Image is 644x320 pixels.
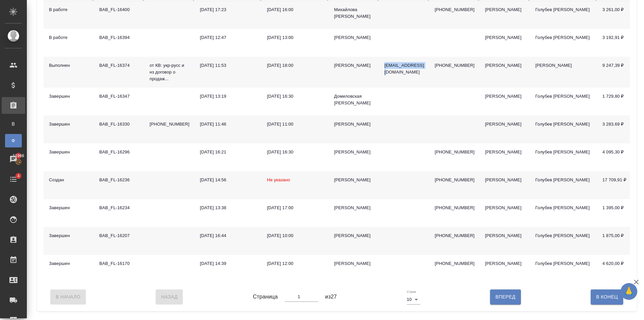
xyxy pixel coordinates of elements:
[49,34,89,41] div: В работе
[267,177,290,182] span: Не указано
[49,62,89,69] div: Выполнен
[99,121,139,128] div: BAB_FL-16330
[334,121,374,128] div: [PERSON_NAME]
[334,62,374,69] div: [PERSON_NAME]
[200,177,256,183] div: [DATE] 14:56
[99,62,139,69] div: BAB_FL-16374
[435,177,474,183] p: [PHONE_NUMBER]
[485,149,525,155] div: [PERSON_NAME]
[485,121,525,128] div: [PERSON_NAME]
[2,151,25,168] a: 11966
[49,93,89,100] div: Завершен
[200,93,256,100] div: [DATE] 13:19
[99,34,139,41] div: BAB_FL-16394
[8,137,18,144] span: Ф
[384,62,424,76] p: [EMAIL_ADDRESS][DOMAIN_NAME]
[623,284,635,299] span: 🙏
[621,283,637,300] button: 🙏
[150,121,189,128] p: [PHONE_NUMBER]
[485,232,525,239] div: [PERSON_NAME]
[267,6,323,13] div: [DATE] 16:00
[200,149,256,155] div: [DATE] 16:21
[99,260,139,267] div: BAB_FL-16170
[200,204,256,211] div: [DATE] 13:38
[150,62,189,82] p: от КВ: укр-русс и нз договор о продаж...
[200,121,256,128] div: [DATE] 11:46
[13,173,23,179] span: 4
[435,6,474,13] p: [PHONE_NUMBER]
[530,116,597,143] td: Голубев [PERSON_NAME]
[530,199,597,227] td: Голубев [PERSON_NAME]
[334,93,374,106] div: Домиловская [PERSON_NAME]
[435,149,474,155] p: [PHONE_NUMBER]
[530,171,597,199] td: Голубев [PERSON_NAME]
[267,62,323,69] div: [DATE] 18:00
[485,34,525,41] div: [PERSON_NAME]
[495,293,515,301] span: Вперед
[334,34,374,41] div: [PERSON_NAME]
[267,34,323,41] div: [DATE] 13:00
[435,204,474,211] p: [PHONE_NUMBER]
[99,177,139,183] div: BAB_FL-16236
[99,149,139,155] div: BAB_FL-16296
[485,62,525,69] div: [PERSON_NAME]
[530,57,597,88] td: [PERSON_NAME]
[530,29,597,57] td: Голубев [PERSON_NAME]
[485,93,525,100] div: [PERSON_NAME]
[530,1,597,29] td: Голубев [PERSON_NAME]
[8,121,18,127] span: В
[5,134,22,147] a: Ф
[334,177,374,183] div: [PERSON_NAME]
[435,260,474,267] p: [PHONE_NUMBER]
[407,295,420,304] div: 10
[530,227,597,255] td: Голубев [PERSON_NAME]
[407,290,416,293] label: Строк
[49,204,89,211] div: Завершен
[253,293,278,301] span: Страница
[99,232,139,239] div: BAB_FL-16207
[485,260,525,267] div: [PERSON_NAME]
[267,204,323,211] div: [DATE] 17:00
[9,152,28,159] span: 11966
[49,232,89,239] div: Завершен
[267,232,323,239] div: [DATE] 10:00
[200,34,256,41] div: [DATE] 12:47
[2,171,25,188] a: 4
[99,93,139,100] div: BAB_FL-16347
[49,177,89,183] div: Создан
[334,204,374,211] div: [PERSON_NAME]
[267,260,323,267] div: [DATE] 12:00
[485,6,525,13] div: [PERSON_NAME]
[200,6,256,13] div: [DATE] 17:23
[530,143,597,171] td: Голубев [PERSON_NAME]
[49,149,89,155] div: Завершен
[99,6,139,13] div: BAB_FL-16400
[334,6,374,20] div: Михайлова [PERSON_NAME]
[596,293,618,301] span: В Конец
[200,260,256,267] div: [DATE] 14:39
[435,62,474,69] p: [PHONE_NUMBER]
[267,121,323,128] div: [DATE] 11:00
[334,260,374,267] div: [PERSON_NAME]
[485,204,525,211] div: [PERSON_NAME]
[530,255,597,283] td: Голубев [PERSON_NAME]
[530,88,597,116] td: Голубев [PERSON_NAME]
[267,149,323,155] div: [DATE] 16:30
[325,293,337,301] span: из 27
[200,62,256,69] div: [DATE] 11:53
[49,121,89,128] div: Завершен
[490,289,521,304] button: Вперед
[435,232,474,239] p: [PHONE_NUMBER]
[267,93,323,100] div: [DATE] 16:30
[485,177,525,183] div: [PERSON_NAME]
[99,204,139,211] div: BAB_FL-16234
[200,232,256,239] div: [DATE] 16:44
[334,232,374,239] div: [PERSON_NAME]
[591,289,623,304] button: В Конец
[49,6,89,13] div: В работе
[334,149,374,155] div: [PERSON_NAME]
[5,117,22,131] a: В
[49,260,89,267] div: Завершен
